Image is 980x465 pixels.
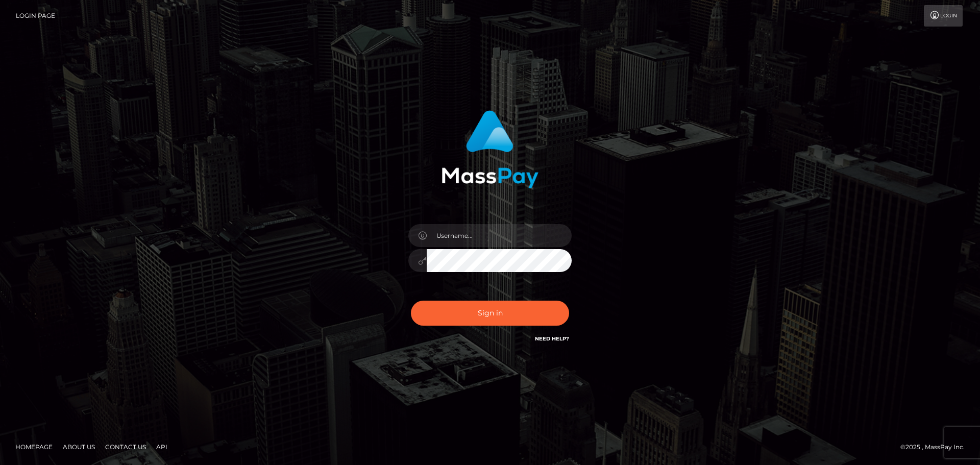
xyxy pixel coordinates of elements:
img: MassPay Login [442,110,538,188]
a: API [152,439,171,455]
a: Contact Us [101,439,150,455]
a: Need Help? [535,335,569,342]
input: Username... [427,224,572,247]
a: About Us [59,439,99,455]
a: Login Page [16,5,55,27]
div: © 2025 , MassPay Inc. [900,442,972,453]
button: Sign in [411,301,569,326]
a: Homepage [11,439,57,455]
a: Login [924,5,963,27]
